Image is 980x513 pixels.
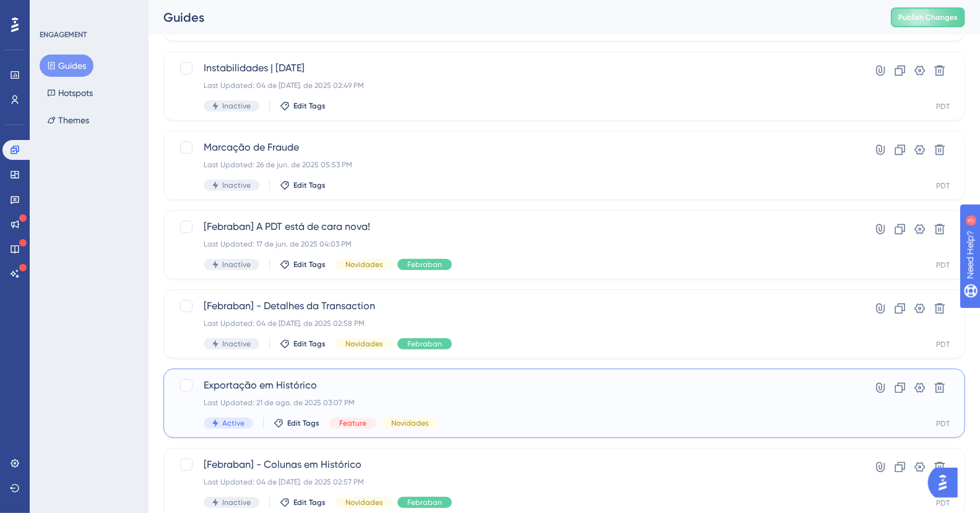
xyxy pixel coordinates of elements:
span: Novidades [391,418,428,428]
span: Edit Tags [293,260,326,270]
div: Last Updated: 04 de [DATE]. de 2025 02:58 PM [204,318,826,328]
span: Edit Tags [293,498,326,507]
div: Last Updated: 26 de jun. de 2025 05:53 PM [204,160,826,170]
div: PDT [936,498,950,508]
span: Inactive [222,498,251,507]
div: Last Updated: 04 de [DATE]. de 2025 02:49 PM [204,81,826,90]
button: Edit Tags [274,418,319,428]
button: Edit Tags [280,498,326,507]
span: Inactive [222,260,251,270]
span: Inactive [222,180,251,190]
button: Edit Tags [280,101,326,111]
button: Themes [40,109,97,131]
div: Last Updated: 04 de [DATE]. de 2025 02:57 PM [204,477,826,487]
span: Marcação de Fraude [204,140,826,155]
span: Febraban [407,498,442,507]
button: Edit Tags [280,260,326,270]
span: [Febraban] - Detalhes da Transaction [204,299,826,313]
span: Novidades [345,339,383,349]
iframe: UserGuiding AI Assistant Launcher [928,464,965,501]
span: [Febraban] A PDT está de cara nova! [204,219,826,234]
span: Novidades [345,498,383,507]
button: Edit Tags [280,180,326,190]
div: PDT [936,102,950,112]
div: PDT [936,260,950,270]
div: Last Updated: 17 de jun. de 2025 04:03 PM [204,239,826,249]
span: Edit Tags [293,339,326,349]
div: Last Updated: 21 de ago. de 2025 03:07 PM [204,398,826,408]
span: Exportação em Histórico [204,378,826,393]
span: Febraban [407,339,442,349]
div: PDT [936,181,950,191]
span: Novidades [345,260,383,270]
div: 3 [86,6,90,16]
span: Edit Tags [287,418,319,428]
span: Need Help? [29,3,77,18]
button: Hotspots [40,82,100,104]
span: Instabilidades | [DATE] [204,61,826,76]
span: Edit Tags [293,101,326,111]
span: Inactive [222,101,251,111]
button: Edit Tags [280,339,326,349]
div: Guides [163,9,860,26]
button: Guides [40,55,93,77]
span: Inactive [222,339,251,349]
span: Active [222,418,245,428]
div: ENGAGEMENT [40,30,87,40]
span: Feature [339,418,366,428]
div: PDT [936,419,950,429]
div: PDT [936,340,950,349]
span: Edit Tags [293,180,326,190]
button: Publish Changes [891,7,965,27]
span: [Febraban] - Colunas em Histórico [204,457,826,472]
span: Febraban [407,260,442,270]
